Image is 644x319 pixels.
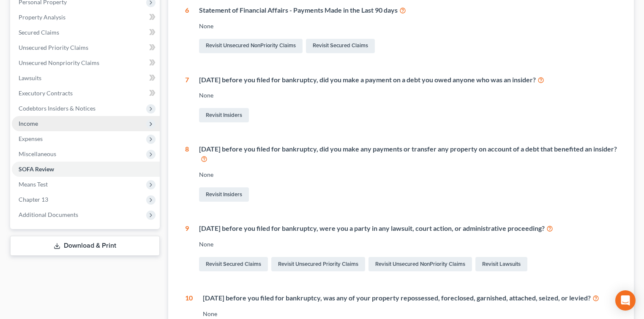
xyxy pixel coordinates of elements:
span: Codebtors Insiders & Notices [19,105,96,112]
a: Revisit Insiders [199,108,249,122]
span: Executory Contracts [19,89,73,97]
div: 8 [185,144,189,203]
div: Open Intercom Messenger [615,290,636,311]
a: Revisit Secured Claims [306,39,375,53]
div: [DATE] before you filed for bankruptcy, did you make any payments or transfer any property on acc... [199,144,617,164]
div: None [203,310,617,318]
a: Revisit Unsecured NonPriority Claims [199,39,303,53]
div: [DATE] before you filed for bankruptcy, did you make a payment on a debt you owed anyone who was ... [199,75,617,85]
a: Revisit Lawsuits [475,257,527,271]
a: SOFA Review [12,162,160,177]
span: SOFA Review [19,165,54,173]
a: Lawsuits [12,70,160,86]
a: Revisit Insiders [199,187,249,202]
div: 6 [185,5,189,55]
span: Income [19,120,38,127]
div: 7 [185,75,189,124]
span: Property Analysis [19,14,65,21]
span: Unsecured Priority Claims [19,44,88,51]
a: Revisit Secured Claims [199,257,268,271]
div: None [199,240,617,249]
span: Lawsuits [19,74,41,81]
a: Secured Claims [12,25,160,40]
a: Property Analysis [12,10,160,25]
a: Executory Contracts [12,86,160,101]
a: Revisit Unsecured Priority Claims [271,257,365,271]
span: Expenses [19,135,43,142]
div: None [199,170,617,179]
div: [DATE] before you filed for bankruptcy, were you a party in any lawsuit, court action, or adminis... [199,224,617,233]
div: Statement of Financial Affairs - Payments Made in the Last 90 days [199,5,617,15]
a: Revisit Unsecured NonPriority Claims [368,257,472,271]
div: 9 [185,224,189,273]
a: Unsecured Priority Claims [12,40,160,55]
div: None [199,91,617,100]
div: None [199,22,617,30]
span: Additional Documents [19,211,78,218]
span: Miscellaneous [19,150,56,157]
span: Means Test [19,181,48,188]
span: Chapter 13 [19,196,48,203]
span: Unsecured Nonpriority Claims [19,59,99,66]
div: [DATE] before you filed for bankruptcy, was any of your property repossessed, foreclosed, garnish... [203,293,617,303]
span: Secured Claims [19,29,59,36]
a: Download & Print [10,236,160,256]
a: Unsecured Nonpriority Claims [12,55,160,70]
